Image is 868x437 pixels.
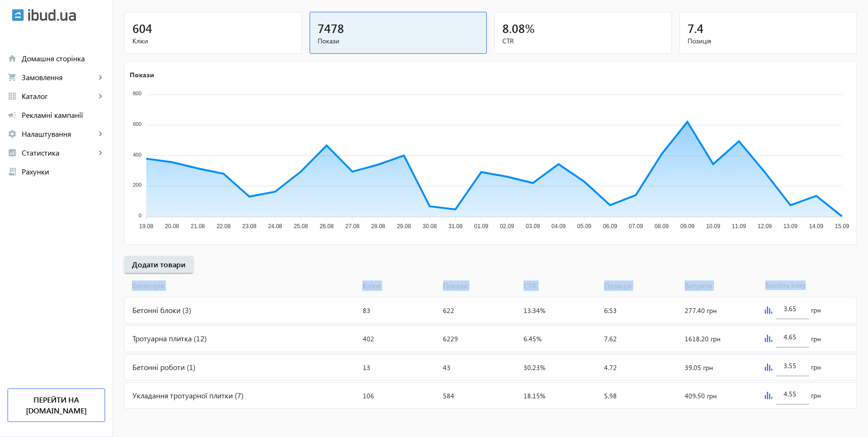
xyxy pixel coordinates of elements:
span: % [525,20,535,36]
span: 39.05 грн [685,363,713,372]
span: Каталог [22,91,96,101]
img: graph.svg [765,363,772,371]
span: Вартість кліку [762,280,842,291]
div: Бетонні блоки (3) [125,297,359,323]
span: Позиція [688,36,849,46]
span: CTR [502,36,664,46]
tspan: 0 [139,213,141,218]
img: ibud.svg [12,9,24,21]
span: 43 [443,363,450,372]
div: Укладання тротуарної плитки (7) [125,383,359,408]
span: 8.08 [502,20,525,36]
mat-icon: grid_view [8,91,17,101]
mat-icon: receipt_long [8,167,17,176]
span: грн [811,391,821,400]
span: грн [811,305,821,315]
tspan: 19.08 [139,223,153,230]
span: Покази [439,280,520,291]
span: 30.23% [524,363,545,372]
span: 584 [443,391,454,400]
span: грн [811,334,821,344]
span: грн [811,363,821,372]
span: 7478 [318,20,344,36]
tspan: 21.08 [191,223,205,230]
tspan: 200 [133,182,141,188]
tspan: 07.09 [629,223,643,230]
mat-icon: keyboard_arrow_right [96,129,105,139]
tspan: 400 [133,152,141,157]
tspan: 10.09 [706,223,720,230]
tspan: 05.09 [577,223,591,230]
tspan: 29.08 [397,223,411,230]
span: Домашня сторінка [22,54,105,63]
span: 604 [132,20,152,36]
span: 622 [443,306,454,315]
img: graph.svg [765,306,772,314]
tspan: 15.09 [835,223,849,230]
span: Рахунки [22,167,105,176]
tspan: 08.09 [655,223,669,230]
tspan: 30.08 [423,223,437,230]
span: Позиція [600,280,681,291]
img: ibud_text.svg [28,9,76,21]
span: 18.15% [524,391,545,400]
span: Покази [318,36,479,46]
tspan: 13.09 [783,223,797,230]
span: 6229 [443,334,458,343]
tspan: 06.09 [603,223,617,230]
mat-icon: home [8,54,17,63]
span: 13.34% [524,306,545,315]
tspan: 26.08 [319,223,334,230]
span: 6.53 [604,306,617,315]
span: Кліки [132,36,294,46]
tspan: 11.09 [732,223,746,230]
tspan: 02.09 [500,223,514,230]
mat-icon: keyboard_arrow_right [96,73,105,82]
tspan: 12.09 [758,223,772,230]
span: Статистика [22,148,96,157]
span: 409.50 грн [685,391,717,400]
tspan: 28.08 [371,223,385,230]
span: Замовлення [22,73,96,82]
tspan: 27.08 [345,223,360,230]
tspan: 01.09 [474,223,488,230]
tspan: 24.08 [268,223,282,230]
span: 106 [363,391,374,400]
tspan: 600 [133,121,141,127]
span: Налаштування [22,129,96,139]
div: Тротуарна плитка (12) [125,326,359,351]
span: 6.45% [524,334,541,343]
mat-icon: shopping_cart [8,73,17,82]
mat-icon: campaign [8,110,17,120]
span: 277.40 грн [685,306,717,315]
span: CTR [520,280,600,291]
span: 7.62 [604,334,617,343]
tspan: 800 [133,91,141,96]
button: Додати товари [124,256,193,273]
span: 4.72 [604,363,617,372]
tspan: 14.09 [809,223,823,230]
span: 7.4 [688,20,704,36]
span: 402 [363,334,374,343]
span: Витрати [681,280,762,291]
text: Покази [130,70,154,79]
mat-icon: keyboard_arrow_right [96,148,105,157]
tspan: 20.08 [165,223,179,230]
tspan: 22.08 [216,223,230,230]
span: 13 [363,363,370,372]
img: graph.svg [765,335,772,342]
span: Додати товари [132,259,186,270]
mat-icon: keyboard_arrow_right [96,91,105,101]
a: Перейти на [DOMAIN_NAME] [8,388,105,422]
tspan: 23.08 [242,223,256,230]
tspan: 31.08 [449,223,463,230]
mat-icon: settings [8,129,17,139]
tspan: 03.09 [526,223,540,230]
img: graph.svg [765,392,772,399]
span: Категорія [124,280,359,291]
span: Рекламні кампанії [22,110,105,120]
tspan: 04.09 [551,223,565,230]
tspan: 25.08 [294,223,308,230]
span: Кліки [359,280,439,291]
mat-icon: analytics [8,148,17,157]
